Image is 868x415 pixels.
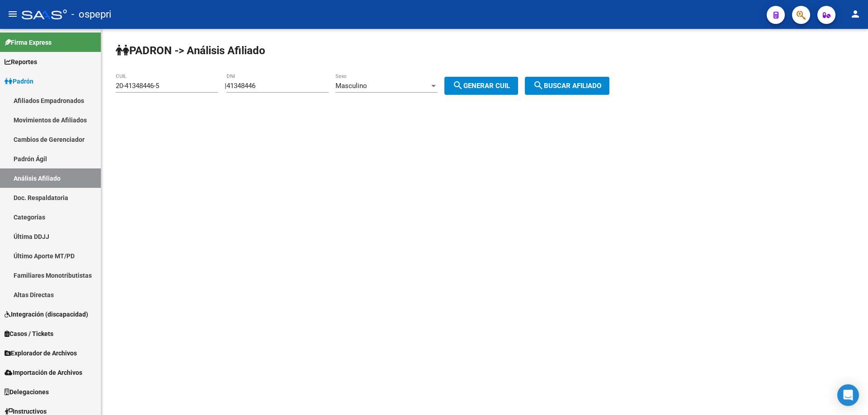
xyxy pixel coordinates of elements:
mat-icon: menu [7,9,18,19]
span: Padrón [5,76,33,86]
span: Casos / Tickets [5,329,53,339]
span: Explorador de Archivos [5,348,77,358]
div: Open Intercom Messenger [837,384,859,406]
mat-icon: search [533,80,544,91]
span: Generar CUIL [453,82,510,90]
span: Importación de Archivos [5,368,82,378]
span: Integración (discapacidad) [5,309,88,319]
div: | [225,82,525,90]
mat-icon: person [850,9,861,19]
span: Firma Express [5,37,52,47]
button: Buscar afiliado [525,77,609,95]
span: Delegaciones [5,387,49,397]
span: - ospepri [71,5,111,24]
mat-icon: search [453,80,463,91]
button: Generar CUIL [444,77,518,95]
span: Reportes [5,57,37,67]
span: Buscar afiliado [533,82,601,90]
strong: PADRON -> Análisis Afiliado [116,44,265,57]
span: Masculino [335,82,367,90]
